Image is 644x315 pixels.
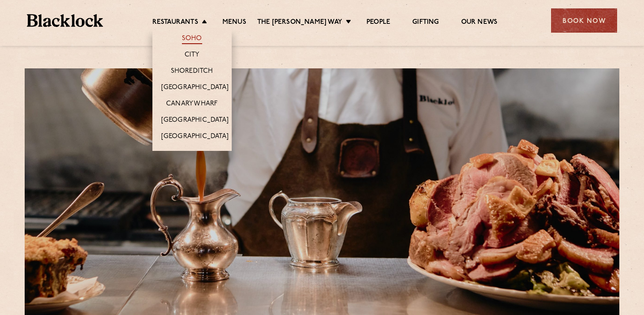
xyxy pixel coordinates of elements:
a: City [185,51,200,60]
a: [GEOGRAPHIC_DATA] [161,132,229,142]
a: [GEOGRAPHIC_DATA] [161,116,229,126]
a: Restaurants [152,18,198,28]
a: Canary Wharf [166,100,218,109]
img: BL_Textured_Logo-footer-cropped.svg [27,14,103,27]
a: [GEOGRAPHIC_DATA] [161,83,229,93]
a: Soho [182,34,202,44]
a: Our News [461,18,498,28]
a: Shoreditch [171,67,213,77]
a: Gifting [412,18,439,28]
div: Book Now [551,8,617,33]
a: People [366,18,390,28]
a: The [PERSON_NAME] Way [257,18,342,28]
a: Menus [222,18,246,28]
